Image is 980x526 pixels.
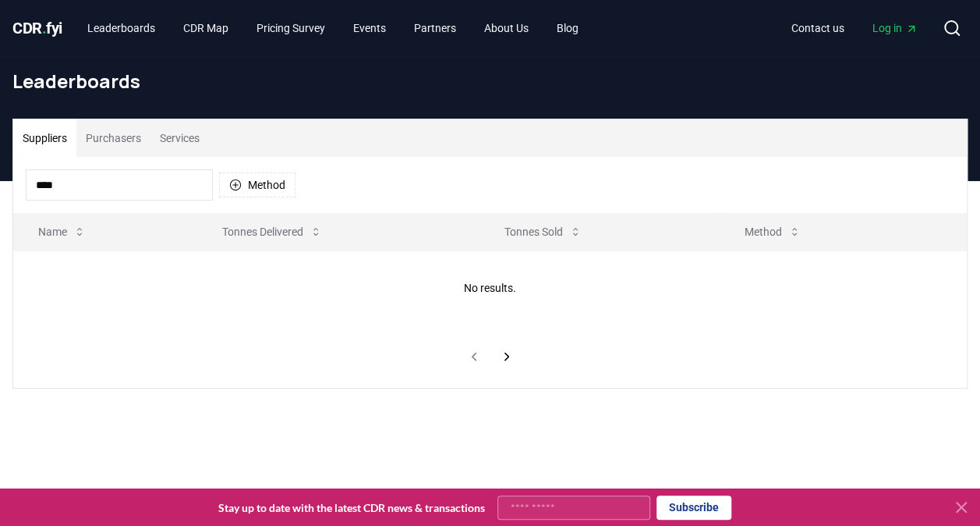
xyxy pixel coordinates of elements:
td: No results. [13,251,967,325]
span: Log in [872,20,918,36]
span: . [42,19,47,37]
nav: Main [779,14,930,42]
a: Events [341,14,398,42]
button: next page [494,341,520,372]
button: Method [732,216,813,247]
a: Pricing Survey [244,14,338,42]
button: Name [26,216,98,247]
button: Purchasers [76,119,150,157]
a: Log in [860,14,930,42]
button: Method [219,172,295,197]
button: Suppliers [13,119,76,157]
a: Leaderboards [75,14,168,42]
button: Services [150,119,209,157]
a: CDR.fyi [12,17,62,39]
a: Contact us [779,14,857,42]
button: Tonnes Delivered [210,216,334,247]
nav: Main [75,14,591,42]
h1: Leaderboards [12,69,968,94]
a: CDR Map [171,14,241,42]
a: Blog [544,14,591,42]
a: Partners [402,14,469,42]
a: About Us [472,14,541,42]
button: Tonnes Sold [492,216,594,247]
span: CDR fyi [12,19,62,37]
